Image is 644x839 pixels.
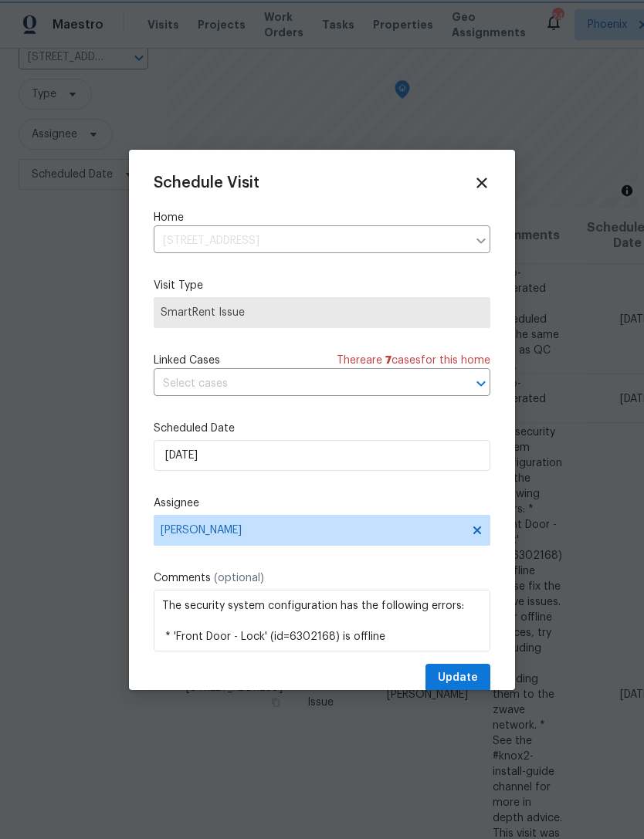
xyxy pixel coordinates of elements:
span: Close [473,174,490,191]
label: Comments [154,570,490,586]
span: 7 [385,355,391,366]
label: Visit Type [154,278,490,293]
span: [PERSON_NAME] [161,524,463,536]
span: There are case s for this home [337,353,490,368]
input: Enter in an address [154,229,467,253]
span: Linked Cases [154,353,220,368]
button: Update [425,664,490,692]
span: Update [438,668,478,688]
span: Schedule Visit [154,175,259,191]
button: Open [470,373,492,394]
textarea: The security system configuration has the following errors: * 'Front Door - Lock' (id=6302168) is... [154,590,490,651]
span: (optional) [214,573,264,584]
label: Scheduled Date [154,421,490,436]
label: Assignee [154,496,490,511]
input: Select cases [154,372,447,396]
label: Home [154,210,490,225]
span: SmartRent Issue [161,305,483,320]
input: M/D/YYYY [154,440,490,471]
